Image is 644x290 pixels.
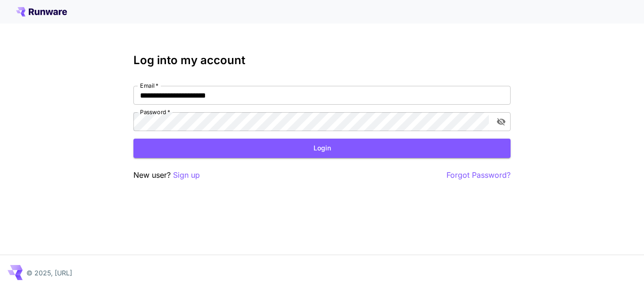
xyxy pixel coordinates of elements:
button: toggle password visibility [493,113,510,130]
p: New user? [133,169,200,181]
button: Forgot Password? [446,169,511,181]
label: Email [140,82,158,90]
button: Sign up [173,169,200,181]
button: Login [133,139,511,158]
label: Password [140,108,170,116]
p: © 2025, [URL] [26,268,72,278]
h3: Log into my account [133,54,511,67]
